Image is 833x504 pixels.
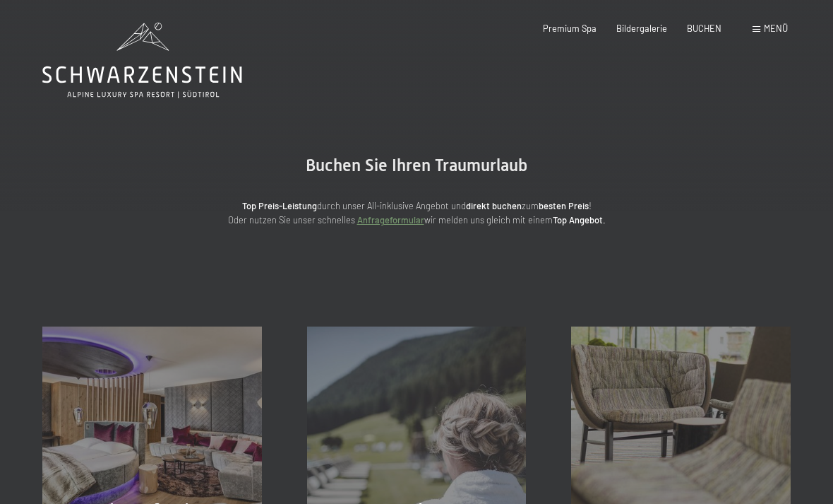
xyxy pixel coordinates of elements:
strong: direkt buchen [466,200,522,211]
a: Bildergalerie [616,23,667,34]
span: Menü [764,23,788,34]
a: BUCHEN [687,23,721,34]
strong: besten Preis [539,200,589,211]
span: Buchen Sie Ihren Traumurlaub [306,156,527,175]
a: Premium Spa [543,23,597,34]
p: durch unser All-inklusive Angebot und zum ! Oder nutzen Sie unser schnelles wir melden uns gleich... [134,199,699,228]
a: Anfrageformular [357,214,424,225]
strong: Top Angebot. [553,214,606,225]
strong: Top Preis-Leistung [242,200,317,211]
